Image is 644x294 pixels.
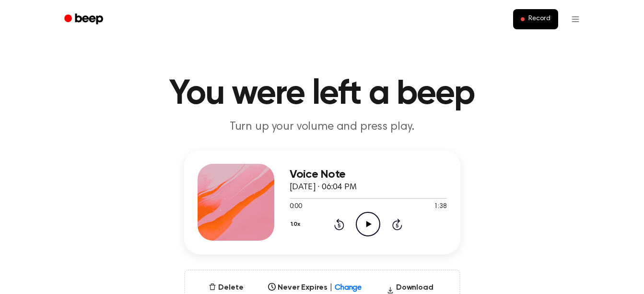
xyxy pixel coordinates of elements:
a: Beep [58,10,112,29]
h1: You were left a beep [77,77,568,111]
span: Record [528,15,550,24]
h3: Voice Note [290,168,447,181]
button: Delete [205,282,247,294]
button: Open menu [564,8,587,31]
button: Record [513,9,558,29]
button: 1.0x [290,216,304,233]
span: [DATE] · 06:04 PM [290,183,357,192]
span: 0:00 [290,202,302,212]
span: 1:38 [434,202,446,212]
p: Turn up your volume and press play. [138,119,506,135]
